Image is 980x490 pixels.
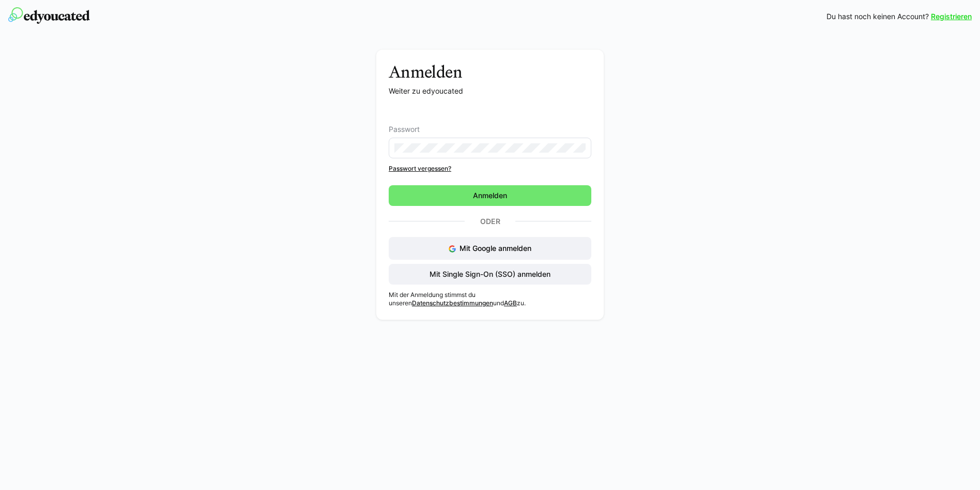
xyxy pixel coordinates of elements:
[389,165,591,173] a: Passwort vergessen?
[389,185,591,206] button: Anmelden
[465,214,515,229] p: Oder
[826,11,929,22] span: Du hast noch keinen Account?
[460,244,531,253] span: Mit Google anmelden
[389,86,591,96] p: Weiter zu edyoucated
[389,291,591,307] p: Mit der Anmeldung stimmst du unseren und zu.
[389,62,591,82] h3: Anmelden
[412,299,493,307] a: Datenschutzbestimmungen
[931,11,972,22] a: Registrieren
[8,7,90,24] img: edyoucated
[389,237,591,260] button: Mit Google anmelden
[389,125,420,133] span: Passwort
[389,264,591,285] button: Mit Single Sign-On (SSO) anmelden
[504,299,517,307] a: AGB
[471,190,509,201] span: Anmelden
[428,269,552,279] span: Mit Single Sign-On (SSO) anmelden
